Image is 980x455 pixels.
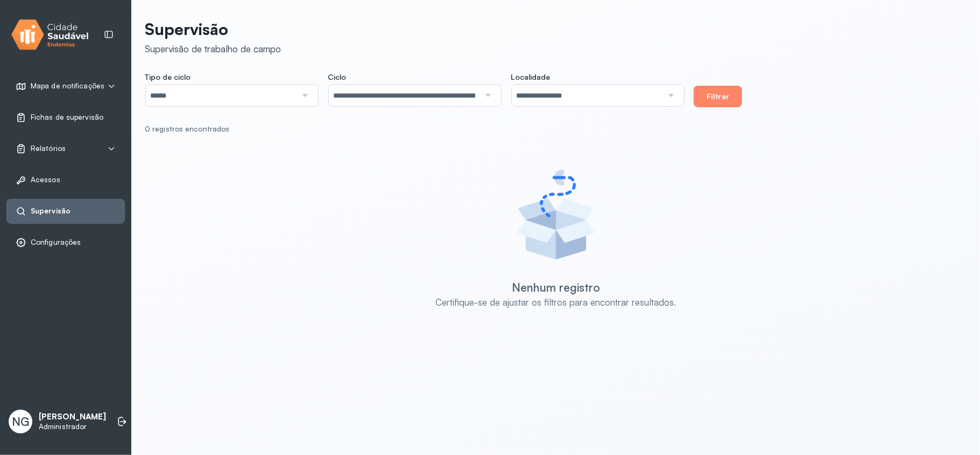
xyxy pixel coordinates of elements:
[507,166,604,263] img: Imagem de Empty State
[694,86,742,107] button: Filtrar
[16,175,116,185] a: Acessos
[145,72,191,82] span: Tipo de ciclo
[31,81,104,91] span: Mapa de notificações
[31,113,103,122] span: Fichas de supervisão
[31,206,70,216] span: Supervisão
[145,125,958,134] div: 0 registros encontrados
[145,43,281,54] div: Supervisão de trabalho de campo
[12,415,29,429] span: NG
[11,17,89,52] img: logo.svg
[31,144,66,153] span: Relatórios
[39,422,106,431] p: Administrador
[39,412,106,422] p: [PERSON_NAME]
[16,112,116,123] a: Fichas de supervisão
[436,297,676,308] div: Certifique-se de ajustar os filtros para encontrar resultados.
[145,19,281,39] p: Supervisão
[16,206,116,217] a: Supervisão
[31,238,81,247] span: Configurações
[31,175,60,184] span: Acessos
[512,280,600,294] div: Nenhum registro
[16,237,116,248] a: Configurações
[511,72,550,82] span: Localidade
[328,72,346,82] span: Ciclo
